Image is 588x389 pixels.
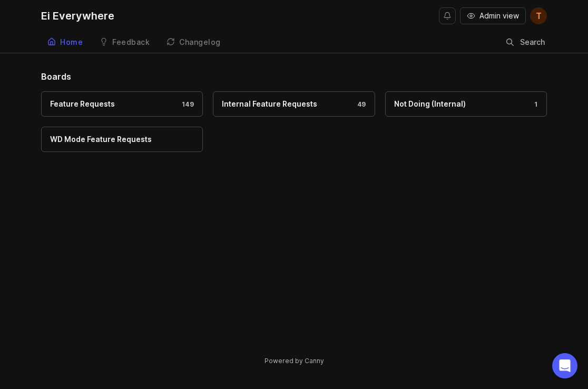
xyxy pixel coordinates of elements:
span: Admin view [479,11,519,21]
div: Feedback [112,39,150,46]
div: 149 [177,100,194,109]
a: Home [41,32,89,53]
button: T [530,7,547,24]
div: Feature Requests [50,98,115,110]
span: T [536,10,542,22]
a: Not Doing (Internal)1 [385,91,547,117]
div: Internal Feature Requests [222,98,317,110]
div: 1 [529,100,538,109]
div: Not Doing (Internal) [394,98,466,110]
a: Feedback [93,32,156,53]
a: Powered by Canny [263,355,326,367]
div: Home [60,39,83,46]
h1: Boards [41,70,547,83]
div: 49 [352,100,366,109]
a: Changelog [160,32,227,53]
button: Admin view [460,7,526,24]
div: Open Intercom Messenger [552,353,577,378]
a: Internal Feature Requests49 [213,91,375,117]
div: Ei Everywhere [41,11,114,21]
div: WD Mode Feature Requests [50,134,152,145]
div: Changelog [179,39,221,46]
a: WD Mode Feature Requests [41,127,203,152]
a: Feature Requests149 [41,91,203,117]
button: Notifications [439,7,456,24]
